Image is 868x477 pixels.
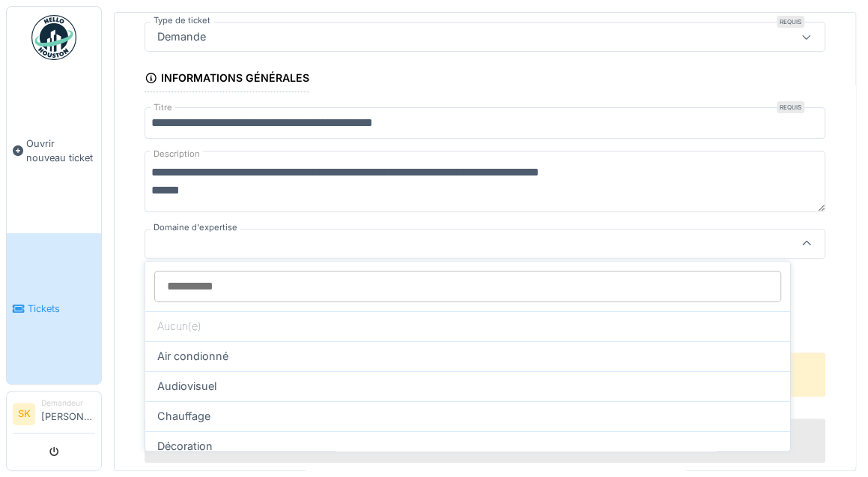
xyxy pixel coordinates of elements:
[151,101,175,114] label: Titre
[157,438,213,454] span: Décoration
[151,145,203,163] label: Description
[26,136,95,165] span: Ouvrir nouveau ticket
[157,378,216,394] span: Audiovisuel
[145,67,309,92] div: Informations générales
[13,397,95,433] a: SK Demandeur[PERSON_NAME]
[13,403,35,425] li: SK
[777,101,804,113] div: Requis
[28,301,95,316] span: Tickets
[31,15,76,60] img: Badge_color-CXgf-gQk.svg
[777,16,804,28] div: Requis
[157,408,210,424] span: Chauffage
[145,311,790,341] div: Aucun(e)
[41,397,95,409] div: Demandeur
[151,14,213,27] label: Type de ticket
[41,397,95,430] li: [PERSON_NAME]
[7,68,101,233] a: Ouvrir nouveau ticket
[157,348,228,364] span: Air condionné
[151,221,240,234] label: Domaine d'expertise
[151,28,212,45] div: Demande
[7,233,101,384] a: Tickets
